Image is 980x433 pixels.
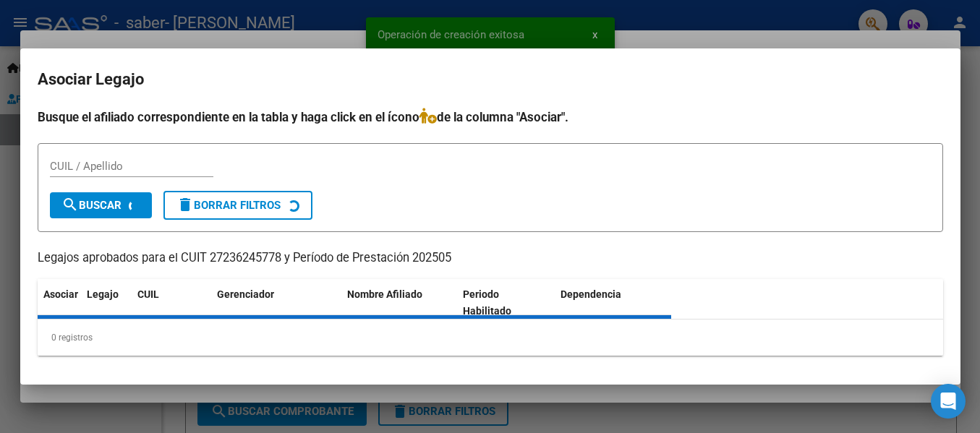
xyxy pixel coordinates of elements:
button: Borrar Filtros [163,191,312,220]
datatable-header-cell: Gerenciador [211,279,341,327]
span: Borrar Filtros [176,199,281,212]
datatable-header-cell: CUIL [132,279,211,327]
span: Legajo [87,288,119,300]
p: Legajos aprobados para el CUIT 27236245778 y Período de Prestación 202505 [38,249,943,267]
span: Periodo Habilitado [463,288,511,317]
mat-icon: delete [176,196,194,213]
span: CUIL [137,288,159,300]
div: 0 registros [38,320,943,356]
span: Dependencia [561,288,621,300]
datatable-header-cell: Periodo Habilitado [457,279,555,327]
datatable-header-cell: Dependencia [555,279,671,327]
h2: Asociar Legajo [38,66,943,93]
datatable-header-cell: Nombre Afiliado [341,279,458,327]
span: Buscar [61,199,122,212]
span: Asociar [43,288,78,300]
datatable-header-cell: Legajo [81,279,132,327]
div: Open Intercom Messenger [931,384,966,419]
button: Buscar [50,192,152,218]
span: Gerenciador [217,288,274,300]
datatable-header-cell: Asociar [38,279,81,327]
mat-icon: search [61,196,79,213]
h4: Busque el afiliado correspondiente en la tabla y haga click en el ícono de la columna "Asociar". [38,108,943,127]
span: Nombre Afiliado [347,288,422,300]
